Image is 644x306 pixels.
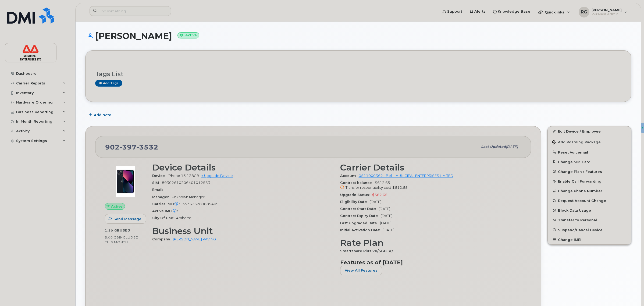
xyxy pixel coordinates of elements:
h1: [PERSON_NAME] [85,31,631,41]
span: $612.65 [392,186,408,190]
button: Add Note [85,110,116,120]
h3: Carrier Details [340,163,522,172]
span: 1.20 GB [105,229,120,232]
a: [PERSON_NAME] PAVING [173,237,216,241]
button: Send Message [105,214,146,224]
a: 0511000362 - Bell - MUNICIPAL ENTERPRISES LIMITED [359,174,453,178]
span: Amherst [176,216,191,220]
span: used [120,228,130,232]
span: Last Upgraded Date [340,221,380,225]
span: 5.00 GB [105,236,119,239]
span: Contract balance [340,181,375,185]
span: Active IMEI [152,209,181,213]
h3: Tags List [95,71,621,77]
button: View All Features [340,266,382,275]
span: Send Message [113,216,141,222]
span: Add Roaming Package [552,140,601,145]
span: 397 [120,143,137,151]
span: Device [152,174,168,178]
a: Edit Device / Employee [548,126,631,136]
span: [DATE] [380,221,392,225]
a: + Upgrade Device [201,174,233,178]
span: Company [152,237,173,241]
button: Request Account Change [548,196,631,205]
span: SIM [152,181,162,185]
span: [DATE] [379,207,390,211]
h3: Features as of [DATE] [340,259,522,266]
span: [DATE] [381,214,392,218]
span: Carrier IMEI [152,202,182,206]
span: Account [340,174,359,178]
button: Enable Call Forwarding [548,176,631,186]
span: — [165,188,169,192]
span: 89302610206401012553 [162,181,210,185]
span: Active [111,204,123,209]
span: Smartshare Plus 70/5GB 36 [340,249,396,253]
span: Change Plan / Features [558,169,602,173]
button: Change Phone Number [548,186,631,196]
span: City Of Use [152,216,176,220]
span: Upgrade Status [340,193,372,197]
span: Last updated [481,145,506,149]
span: — [181,209,184,213]
span: 353625289885409 [182,202,219,206]
button: Add Roaming Package [548,136,631,147]
span: iPhone 13 128GB [168,174,199,178]
span: Enable Call Forwarding [558,179,602,183]
span: Initial Activation Date [340,228,383,232]
button: Change Plan / Features [548,167,631,176]
span: $562.65 [372,193,387,197]
span: Email [152,188,165,192]
span: [DATE] [370,200,381,204]
h3: Business Unit [152,226,334,236]
h3: Device Details [152,163,334,172]
button: Change SIM Card [548,157,631,167]
button: Suspend/Cancel Device [548,225,631,235]
small: Active [177,32,199,38]
span: Unknown Manager [172,195,205,199]
span: 902 [105,143,158,151]
span: included this month [105,235,139,244]
span: 3532 [137,143,158,151]
a: Add tags [95,80,122,87]
button: Block Data Usage [548,205,631,215]
img: image20231002-3703462-1ig824h.jpeg [109,165,141,198]
span: Add Note [94,112,111,118]
button: Reset Voicemail [548,147,631,157]
span: View All Features [345,268,378,273]
span: [DATE] [383,228,394,232]
span: Contract Start Date [340,207,379,211]
button: Transfer to Personal [548,215,631,225]
span: Manager [152,195,172,199]
span: Suspend/Cancel Device [558,228,603,232]
span: [DATE] [506,145,518,149]
span: $612.65 [340,181,522,190]
h3: Rate Plan [340,238,522,248]
span: Transfer responsibility cost [346,186,391,190]
button: Change IMEI [548,235,631,244]
span: Eligibility Date [340,200,370,204]
span: Contract Expiry Date [340,214,381,218]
